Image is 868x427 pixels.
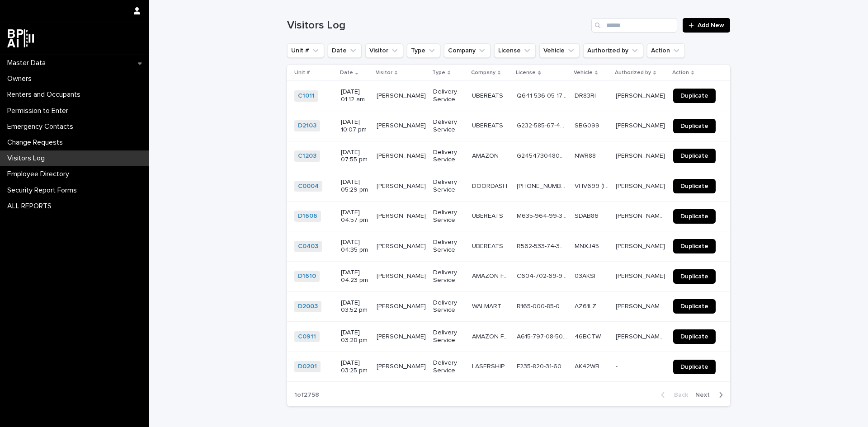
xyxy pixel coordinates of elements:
[287,322,730,352] tr: C0911 [DATE] 03:28 pm[PERSON_NAME][PERSON_NAME] Delivery ServiceAMAZON FLEXAMAZON FLEX A615-797-0...
[574,68,593,78] p: Vehicle
[341,149,369,164] p: [DATE] 07:55 pm
[341,299,369,314] p: [DATE] 03:52 pm
[575,181,610,190] p: VHV699 (IN PLATE)
[539,43,580,58] button: Vehicle
[680,243,708,249] span: Duplicate
[298,243,318,250] a: C0403
[680,273,708,280] span: Duplicate
[472,301,503,310] p: WALMART
[4,154,52,163] p: Visitors Log
[575,361,601,371] p: AK42WB
[472,211,505,220] p: UBEREATS
[4,90,88,99] p: Renters and Occupants
[673,89,716,103] a: Duplicate
[433,299,465,314] p: Delivery Service
[616,361,619,371] p: -
[517,301,569,310] p: R165-000-85-007-0
[472,120,505,130] p: UBEREATS
[517,150,569,160] p: G245473048000
[494,43,536,58] button: License
[287,384,326,406] p: 1 of 2758
[517,181,569,190] p: 2350-27-0614 (IN ID)
[287,19,588,32] h1: Visitors Log
[575,301,598,310] p: AZ61LZ
[680,303,708,310] span: Duplicate
[616,120,667,130] p: [PERSON_NAME]
[433,118,465,134] p: Delivery Service
[4,170,76,178] p: Employee Directory
[287,141,730,171] tr: C1203 [DATE] 07:55 pm[PERSON_NAME][PERSON_NAME] Delivery ServiceAMAZONAMAZON G245473048000G245473...
[298,122,316,130] a: D2103
[433,269,465,284] p: Delivery Service
[376,68,392,78] p: Visitor
[673,209,716,224] a: Duplicate
[407,43,440,58] button: Type
[4,122,80,131] p: Emergency Contacts
[680,364,708,370] span: Duplicate
[287,261,730,291] tr: D1610 [DATE] 04:23 pm[PERSON_NAME][PERSON_NAME] Delivery ServiceAMAZON FLEXAMAZON FLEX C604-702-6...
[673,239,716,253] a: Duplicate
[672,68,689,78] p: Action
[4,59,53,67] p: Master Data
[433,88,465,103] p: Delivery Service
[377,120,428,130] p: CARLOS GARCIA
[517,271,569,280] p: C604-702-69-9600-0
[575,271,597,280] p: 03AKSI
[680,183,708,189] span: Duplicate
[575,150,598,160] p: NWR88
[294,68,310,78] p: Unit #
[680,93,708,99] span: Duplicate
[517,120,569,130] p: G232-585-67-400-0
[341,178,369,194] p: [DATE] 05:29 pm
[680,213,708,220] span: Duplicate
[517,90,569,100] p: Q641-536-05-172-0
[377,361,428,371] p: CLAUDIA FERNANDEZ
[673,179,716,193] a: Duplicate
[683,18,730,33] a: Add New
[287,81,730,111] tr: C1011 [DATE] 01:12 am[PERSON_NAME][PERSON_NAME] Delivery ServiceUBEREATSUBEREATS Q641-536-05-172-...
[341,359,369,375] p: [DATE] 03:25 pm
[616,90,667,100] p: Mariana Alvarez Belloso
[433,329,465,344] p: Delivery Service
[341,239,369,254] p: [DATE] 04:35 pm
[673,269,716,284] a: Duplicate
[575,120,601,130] p: SBG099
[4,202,59,211] p: ALL REPORTS
[472,150,500,160] p: AMAZON
[7,29,34,47] img: dwgmcNfxSF6WIOOXiGgu
[673,299,716,314] a: Duplicate
[680,153,708,159] span: Duplicate
[669,392,688,398] span: Back
[298,152,316,160] a: C1203
[287,171,730,202] tr: C0004 [DATE] 05:29 pm[PERSON_NAME][PERSON_NAME] Delivery ServiceDOORDASHDOORDASH [PHONE_NUMBER] (...
[4,186,84,195] p: Security Report Forms
[695,392,715,398] span: Next
[298,183,319,190] a: C0004
[692,391,730,399] button: Next
[583,43,643,58] button: Authorized by
[287,352,730,382] tr: D0201 [DATE] 03:25 pm[PERSON_NAME][PERSON_NAME] Delivery ServiceLASERSHIPLASERSHIP F235-820-31-60...
[287,231,730,262] tr: C0403 [DATE] 04:35 pm[PERSON_NAME][PERSON_NAME] Delivery ServiceUBEREATSUBEREATS R562-533-74-389-...
[517,361,569,371] p: F235-820-31-600-0
[472,181,509,190] p: DOORDASH
[365,43,403,58] button: Visitor
[517,331,569,341] p: A615-797-08-500-0
[377,241,428,250] p: [PERSON_NAME]
[698,22,724,28] span: Add New
[516,68,536,78] p: License
[680,123,708,129] span: Duplicate
[616,150,667,160] p: Adriana Rivas-Firpi
[377,90,428,100] p: [PERSON_NAME]
[575,211,600,220] p: SDAB86
[575,241,601,250] p: MNXJ45
[328,43,362,58] button: Date
[377,150,428,160] p: [PERSON_NAME]
[298,92,315,100] a: C1011
[616,241,667,250] p: Leilany Rodriguez
[616,271,667,280] p: ROSA ORBEGOSO
[472,90,505,100] p: UBEREATS
[433,209,465,224] p: Delivery Service
[433,178,465,194] p: Delivery Service
[341,209,369,224] p: [DATE] 04:57 pm
[591,18,677,33] div: Search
